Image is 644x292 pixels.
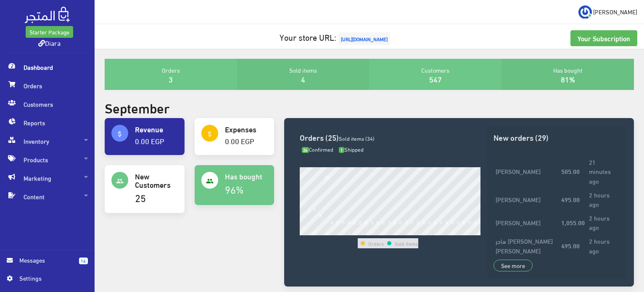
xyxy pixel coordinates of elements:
[225,134,254,147] a: 0.00 EGP
[593,6,637,17] span: [PERSON_NAME]
[392,229,398,235] div: 16
[587,211,618,234] td: 2 hours ago
[7,187,88,206] span: Content
[461,229,467,235] div: 28
[348,229,351,235] div: 8
[587,257,618,280] td: 5 hours ago
[116,177,124,185] i: people
[25,7,70,23] img: .
[135,172,178,189] h4: New Customers
[7,150,88,169] span: Products
[394,238,418,248] td: Sold items
[578,5,637,18] a: ... [PERSON_NAME]
[381,229,387,235] div: 14
[225,172,268,180] h4: Has bought
[358,229,364,235] div: 10
[225,180,244,198] a: 96%
[105,100,170,115] h2: September
[26,26,73,38] a: Starter Package
[302,147,309,153] span: 24
[300,133,480,141] h3: Orders (25)
[169,72,173,86] a: 3
[494,211,559,234] td: [PERSON_NAME]
[339,147,344,153] span: 1
[135,134,164,147] a: 0.00 EGP
[570,30,637,46] a: Your Subscription
[116,130,124,138] i: attach_money
[301,72,305,86] a: 4
[494,155,559,188] td: [PERSON_NAME]
[494,260,533,271] a: See more
[302,144,334,154] span: Confirmed
[7,76,88,95] span: Orders
[494,187,559,210] td: [PERSON_NAME]
[578,5,592,19] img: ...
[450,229,456,235] div: 26
[313,229,316,235] div: 2
[7,274,88,287] a: Settings
[38,37,61,49] a: Diara
[7,255,88,274] a: 14 Messages
[494,234,559,257] td: هاجر [PERSON_NAME] [PERSON_NAME]
[206,177,214,185] i: people
[7,95,88,113] span: Customers
[561,195,580,204] strong: 495.00
[19,255,72,265] span: Messages
[237,59,370,90] div: Sold items
[206,130,214,138] i: attach_money
[325,229,328,235] div: 4
[135,188,146,206] a: 25
[561,241,580,250] strong: 495.00
[368,238,384,248] td: Orders
[472,229,478,235] div: 30
[561,166,580,176] strong: 505.00
[135,125,178,133] h4: Revenue
[427,229,433,235] div: 22
[79,258,88,264] span: 14
[587,155,618,188] td: 21 minutes ago
[280,29,392,45] a: Your store URL:[URL][DOMAIN_NAME]
[7,169,88,187] span: Marketing
[501,59,634,90] div: Has bought
[429,72,442,86] a: 547
[494,133,619,141] h3: New orders (29)
[338,32,390,45] span: [URL][DOMAIN_NAME]
[339,133,375,143] span: Sold items (34)
[369,59,501,90] div: Customers
[370,229,375,235] div: 12
[587,234,618,257] td: 2 hours ago
[494,257,559,280] td: [PERSON_NAME]
[561,218,585,227] strong: 1,055.00
[339,144,364,154] span: Shipped
[404,229,410,235] div: 18
[225,125,268,133] h4: Expenses
[7,58,88,76] span: Dashboard
[415,229,421,235] div: 20
[587,187,618,210] td: 2 hours ago
[7,113,88,132] span: Reports
[438,229,444,235] div: 24
[336,229,339,235] div: 6
[105,59,237,90] div: Orders
[19,274,81,283] span: Settings
[7,132,88,150] span: Inventory
[561,72,575,86] a: 81%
